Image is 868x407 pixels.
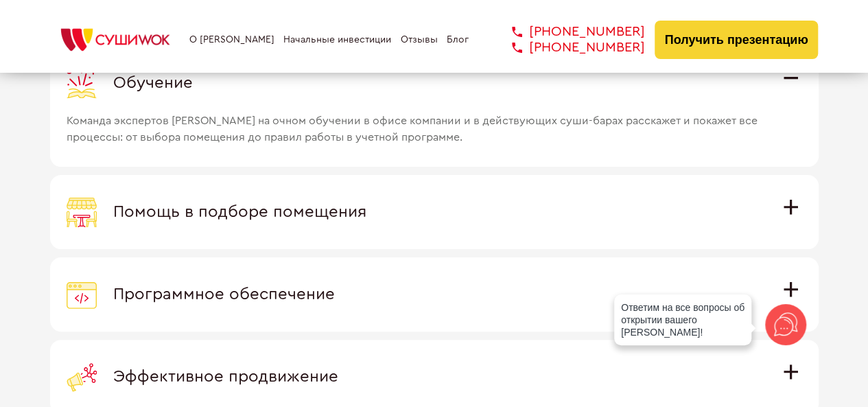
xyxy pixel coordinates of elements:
img: СУШИWOK [50,25,180,55]
span: Программное обеспечение [113,286,335,303]
a: [PHONE_NUMBER] [491,40,645,56]
span: Обучение [113,75,193,91]
span: Команда экспертов [PERSON_NAME] на очном обучении в офисе компании и в действующих суши-барах рас... [67,98,765,145]
span: Эффективное продвижение [113,369,338,385]
div: Ответим на все вопросы об открытии вашего [PERSON_NAME]! [614,294,751,345]
a: Начальные инвестиции [283,34,391,45]
a: Отзывы [401,34,438,45]
a: [PHONE_NUMBER] [491,24,645,40]
a: О [PERSON_NAME] [189,34,274,45]
button: Получить презентацию [655,21,819,59]
span: Помощь в подборе помещения [113,204,366,220]
a: Блог [447,34,469,45]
